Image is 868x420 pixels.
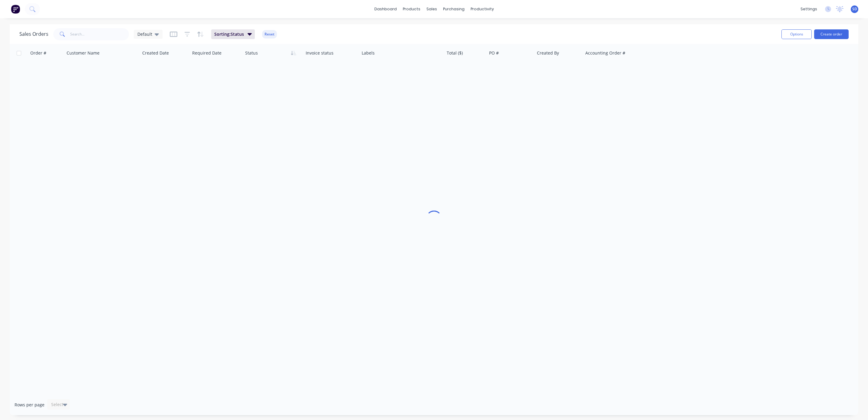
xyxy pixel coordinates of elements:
[797,5,820,14] div: settings
[306,50,334,56] div: Invoice status
[51,402,67,408] div: Select...
[447,50,463,56] div: Total ($)
[537,50,559,56] div: Created By
[30,50,46,56] div: Order #
[489,50,499,56] div: PO #
[585,50,625,56] div: Accounting Order #
[137,31,152,37] span: Default
[211,29,255,39] button: Sorting:Status
[19,31,48,37] h1: Sales Orders
[852,6,857,12] span: SD
[262,30,277,38] button: Reset
[245,50,258,56] div: Status
[192,50,222,56] div: Required Date
[814,29,849,39] button: Create order
[15,402,44,408] span: Rows per page
[781,29,812,39] button: Options
[371,5,400,14] a: dashboard
[142,50,169,56] div: Created Date
[70,28,129,40] input: Search...
[11,5,20,14] img: Factory
[423,5,440,14] div: sales
[362,50,375,56] div: Labels
[440,5,468,14] div: purchasing
[400,5,423,14] div: products
[468,5,497,14] div: productivity
[214,31,244,37] span: Sorting: Status
[67,50,100,56] div: Customer Name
